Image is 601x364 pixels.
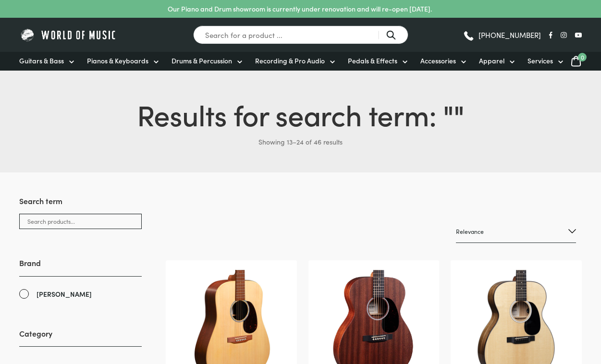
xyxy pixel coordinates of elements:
h3: Brand [19,257,142,276]
span: 0 [578,53,587,61]
a: [PERSON_NAME] [19,289,142,300]
input: Search products... [19,214,142,229]
span: [PHONE_NUMBER] [478,31,541,38]
h1: Results for search term: " " [19,94,582,134]
span: [PERSON_NAME] [37,289,92,300]
span: Guitars & Bass [19,56,64,66]
h3: Category [19,328,142,347]
select: Shop order [456,220,576,243]
p: Showing 13–24 of 46 results [19,134,582,149]
span: Drums & Percussion [172,56,232,66]
span: Pianos & Keyboards [87,56,148,66]
span: Recording & Pro Audio [255,56,325,66]
div: Brand [19,257,142,299]
input: Search for a product ... [193,25,408,44]
span: Services [527,56,553,66]
img: World of Music [19,27,118,42]
span: Accessories [420,56,456,66]
p: Our Piano and Drum showroom is currently under renovation and will re-open [DATE]. [168,4,432,14]
iframe: Chat with our support team [462,258,601,364]
span: Apparel [479,56,504,66]
span: Pedals & Effects [348,56,397,66]
h3: Search term [19,195,142,214]
a: [PHONE_NUMBER] [463,28,541,42]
